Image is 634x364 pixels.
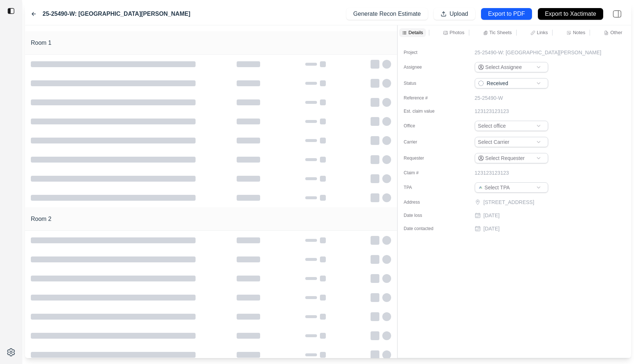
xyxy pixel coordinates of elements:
p: [STREET_ADDRESS] [484,199,550,206]
button: Generate Recon Estimate [346,8,428,20]
label: Office [404,123,440,129]
p: Export to Xactimate [545,10,596,18]
p: Links [537,29,548,36]
label: Requester [404,155,440,161]
p: Export to PDF [488,10,525,18]
p: Generate Recon Estimate [353,10,421,18]
p: 25-25490-W [475,94,503,102]
button: Upload [434,8,475,20]
h1: Room 2 [31,215,51,223]
label: Reference # [404,95,440,101]
img: right-panel.svg [609,6,625,22]
p: 123123123123 [475,108,509,115]
label: 25-25490-W: [GEOGRAPHIC_DATA][PERSON_NAME] [43,10,190,18]
label: Carrier [404,139,440,145]
label: Claim # [404,170,440,176]
label: Est. claim value [404,108,440,114]
p: [DATE] [484,212,500,219]
p: Other [610,29,622,36]
button: Export to PDF [481,8,532,20]
p: 25-25490-W: [GEOGRAPHIC_DATA][PERSON_NAME] [475,49,601,56]
label: Date loss [404,212,440,218]
p: [DATE] [484,225,500,232]
p: Upload [449,10,468,18]
img: toggle sidebar [7,7,15,15]
label: Status [404,80,440,86]
p: Details [408,29,423,36]
p: Photos [449,29,464,36]
h1: Room 1 [31,39,51,47]
p: 123123123123 [475,169,509,176]
label: Assignee [404,64,440,70]
label: Project [404,50,440,55]
label: Date contacted [404,226,440,232]
button: Export to Xactimate [538,8,603,20]
label: TPA [404,185,440,190]
p: Tic Sheets [489,29,512,36]
label: Address [404,199,440,205]
p: Notes [573,29,585,36]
